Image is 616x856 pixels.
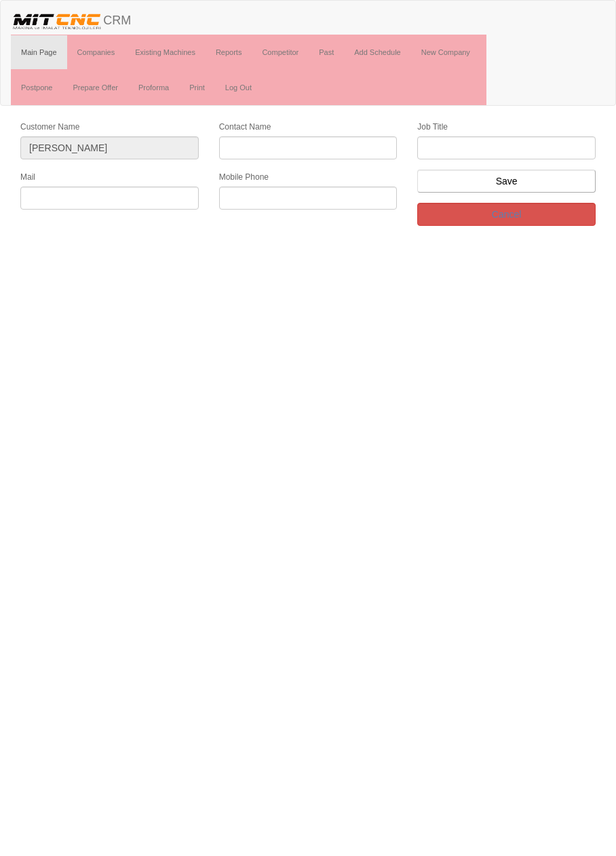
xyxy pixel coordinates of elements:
a: New Company [411,35,480,69]
a: Competitor [252,35,309,69]
img: header.png [11,11,103,31]
a: Proforma [128,71,179,104]
a: Reports [206,35,252,69]
input: Save [417,170,596,193]
a: Existing Machines [125,35,206,69]
label: Mobile Phone [219,172,269,183]
a: Print [179,71,215,104]
a: Cancel [417,203,596,226]
a: Past [309,35,344,69]
a: Prepare Offer [62,71,128,104]
label: Job Title [417,121,448,133]
label: Contact Name [219,121,271,133]
a: Add Schedule [344,35,411,69]
label: Mail [20,172,35,183]
a: Log Out [215,71,262,104]
a: Main Page [11,35,67,69]
a: CRM [1,1,141,35]
label: Customer Name [20,121,79,133]
a: Companies [67,35,126,69]
a: Postpone [11,71,62,104]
